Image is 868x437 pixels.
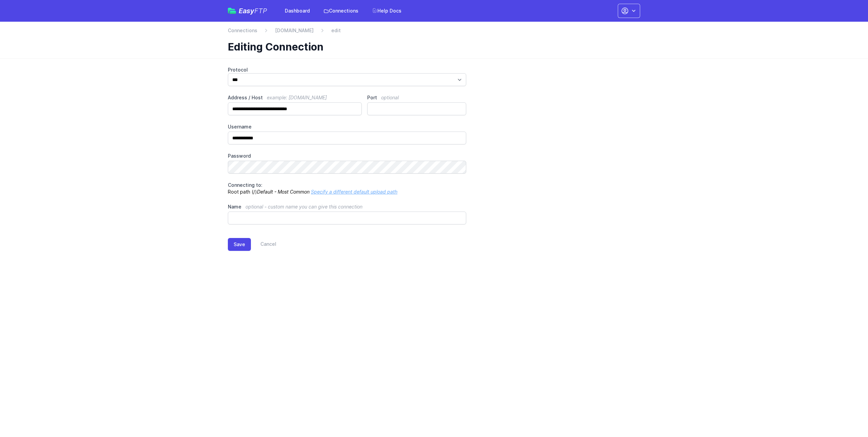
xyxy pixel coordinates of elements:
span: Connecting to: [228,182,262,188]
a: Cancel [251,238,276,251]
label: Protocol [228,66,466,73]
a: Connections [228,27,257,34]
span: FTP [254,7,267,15]
a: Dashboard [281,5,314,17]
a: EasyFTP [228,7,267,14]
a: Connections [319,5,362,17]
button: Save [228,238,251,251]
a: Help Docs [368,5,406,17]
span: optional [381,95,399,100]
span: Easy [239,7,267,14]
i: Default - Most Common [257,189,310,195]
nav: Breadcrumb [228,27,640,38]
span: optional - custom name you can give this connection [245,204,362,210]
label: Name [228,203,466,210]
p: Root path (/) [228,182,466,195]
label: Address / Host [228,94,362,101]
h1: Editing Connection [228,41,635,53]
a: Specify a different default upload path [311,189,397,195]
label: Port [367,94,466,101]
label: Password [228,153,466,159]
img: easyftp_logo.png [228,8,236,14]
label: Username [228,123,466,130]
span: edit [331,27,341,34]
span: example: [DOMAIN_NAME] [267,95,327,100]
a: [DOMAIN_NAME] [275,27,314,34]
